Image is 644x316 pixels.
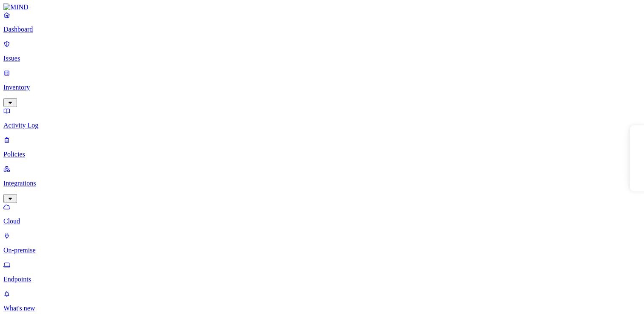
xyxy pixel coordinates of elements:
p: Dashboard [3,26,641,33]
a: On-premise [3,232,641,254]
a: Activity Log [3,107,641,129]
a: Inventory [3,69,641,106]
p: Inventory [3,84,641,91]
a: Cloud [3,203,641,225]
a: Dashboard [3,11,641,33]
a: Policies [3,136,641,158]
p: What's new [3,304,641,312]
a: MIND [3,3,641,11]
img: MIND [3,3,29,11]
p: Integrations [3,180,641,187]
p: Activity Log [3,122,641,129]
a: Endpoints [3,261,641,283]
a: Integrations [3,165,641,202]
p: On-premise [3,246,641,254]
a: What's new [3,290,641,312]
p: Endpoints [3,275,641,283]
p: Cloud [3,217,641,225]
a: Issues [3,40,641,62]
p: Issues [3,55,641,62]
p: Policies [3,151,641,158]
